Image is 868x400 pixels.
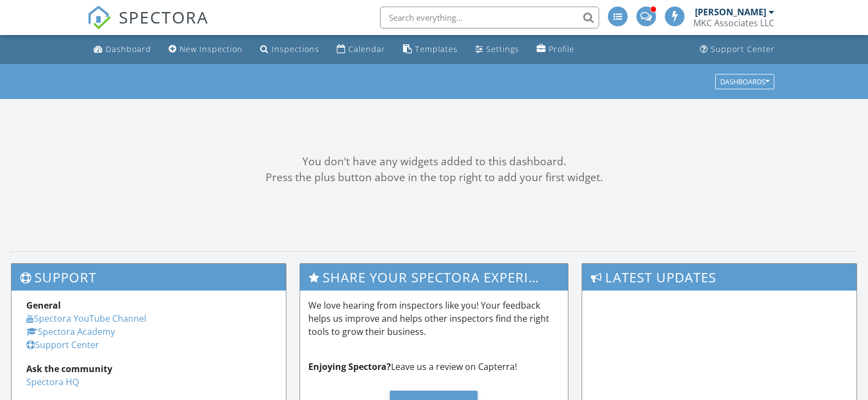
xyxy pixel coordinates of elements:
[106,44,151,54] div: Dashboard
[695,7,766,18] div: [PERSON_NAME]
[695,39,779,60] a: Support Center
[26,376,79,388] a: Spectora HQ
[26,299,61,311] strong: General
[711,44,775,54] div: Support Center
[720,78,769,85] div: Dashboards
[549,44,574,54] div: Profile
[486,44,519,54] div: Settings
[26,312,146,324] a: Spectora YouTube Channel
[532,39,579,60] a: Profile
[89,39,156,60] a: Dashboard
[471,39,524,60] a: Settings
[300,264,568,291] h3: Share Your Spectora Experience
[308,361,391,373] strong: Enjoying Spectora?
[399,39,462,60] a: Templates
[308,299,560,338] p: We love hearing from inspectors like you! Your feedback helps us improve and helps other inspecto...
[26,339,99,351] a: Support Center
[164,39,247,60] a: New Inspection
[119,5,209,28] span: SPECTORA
[26,326,115,338] a: Spectora Academy
[693,18,774,28] div: MKC Associates LLC
[582,264,856,291] h3: Latest Updates
[180,44,243,54] div: New Inspection
[332,39,390,60] a: Calendar
[272,44,319,54] div: Inspections
[87,15,209,38] a: SPECTORA
[256,39,324,60] a: Inspections
[11,154,857,170] div: You don't have any widgets added to this dashboard.
[348,44,386,54] div: Calendar
[11,170,857,185] div: Press the plus button above in the top right to add your first widget.
[12,264,286,291] h3: Support
[308,360,560,373] p: Leave us a review on Capterra!
[26,362,271,375] div: Ask the community
[380,7,599,28] input: Search everything...
[87,5,111,30] img: The Best Home Inspection Software - Spectora
[415,44,458,54] div: Templates
[715,74,774,89] button: Dashboards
